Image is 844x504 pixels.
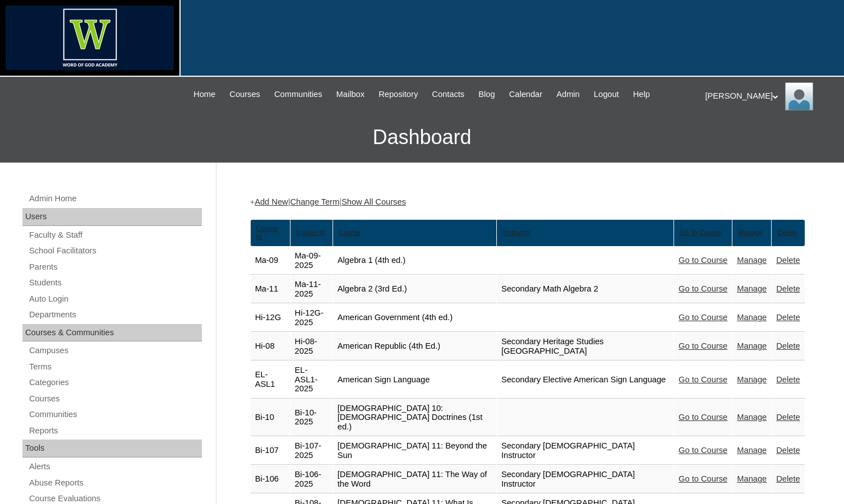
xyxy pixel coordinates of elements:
a: Go to Course [679,413,727,422]
a: Delete [776,446,800,455]
a: Manage [737,413,767,422]
a: Terms [28,360,202,374]
a: Reports [28,424,202,438]
a: Alerts [28,460,202,474]
a: Manage [737,256,767,265]
td: Bi-106 [251,465,290,493]
a: School Facilitators [28,244,202,258]
a: Help [628,88,656,101]
a: Manage [737,446,767,455]
td: Bi-106-2025 [290,465,333,493]
a: Delete [776,341,800,350]
td: Algebra 1 (4th ed.) [333,247,496,275]
a: Delete [776,413,800,422]
u: Course [339,229,361,237]
td: [DEMOGRAPHIC_DATA] 10: [DEMOGRAPHIC_DATA] Doctrines (1st ed.) [333,399,496,437]
a: Auto Login [28,292,202,306]
a: Go to Course [679,313,727,322]
td: Bi-107-2025 [290,437,333,465]
a: Manage [737,375,767,384]
td: EL-ASL1 [251,361,290,399]
span: Communities [274,88,322,101]
a: Departments [28,308,202,322]
div: Tools [22,440,202,457]
a: Admin Home [28,192,202,206]
a: Logout [588,88,625,101]
h3: Dashboard [6,112,838,163]
a: Delete [776,256,800,265]
a: Abuse Reports [28,476,202,490]
td: Ma-09-2025 [290,247,333,275]
td: Ma-09 [251,247,290,275]
a: Go to Course [679,256,727,265]
a: Go to Course [679,341,727,350]
span: Help [633,88,650,101]
a: Categories [28,376,202,390]
td: Bi-107 [251,437,290,465]
a: Admin [551,88,585,101]
td: Secondary Elective American Sign Language [497,361,674,399]
a: Manage [737,313,767,322]
span: Admin [556,88,580,101]
a: Blog [473,88,500,101]
a: Courses [28,392,202,406]
a: Calendar [504,88,548,101]
u: Instructor [502,229,531,237]
a: Mailbox [331,88,371,101]
a: Students [28,276,202,290]
a: Go to Course [679,474,727,483]
img: Melanie Sevilla [785,82,813,110]
a: Manage [737,284,767,293]
td: American Republic (4th Ed.) [333,332,496,360]
a: Delete [776,375,800,384]
a: Go to Course [679,375,727,384]
a: Communities [28,408,202,422]
span: Home [193,88,215,101]
a: Delete [776,313,800,322]
a: Manage [737,474,767,483]
a: Delete [776,474,800,483]
a: Show All Courses [342,197,406,206]
a: Communities [269,88,328,101]
td: Hi-08 [251,332,290,360]
span: Calendar [509,88,542,101]
div: [PERSON_NAME] [705,82,833,110]
a: Contacts [426,88,470,101]
td: Algebra 2 (3rd Ed.) [333,275,496,303]
div: Users [22,208,202,226]
a: Go to Course [679,284,727,293]
u: Delete [777,229,797,237]
a: Faculty & Staff [28,228,202,242]
td: EL-ASL1-2025 [290,361,333,399]
a: Change Term [290,197,339,206]
td: [DEMOGRAPHIC_DATA] 11: The Way of the Word [333,465,496,493]
td: Secondary [DEMOGRAPHIC_DATA] Instructor [497,437,674,465]
u: Go To Course [680,229,721,237]
a: Courses [224,88,266,101]
td: Bi-10 [251,399,290,437]
img: logo-white.png [6,6,174,70]
td: American Sign Language [333,361,496,399]
td: Hi-08-2025 [290,332,333,360]
td: Ma-11 [251,275,290,303]
div: + | | [250,196,805,208]
td: [DEMOGRAPHIC_DATA] 11: Beyond the Sun [333,437,496,465]
span: Repository [379,88,418,101]
a: Home [188,88,221,101]
span: Mailbox [336,88,365,101]
td: Ma-11-2025 [290,275,333,303]
u: Unique Id [296,229,325,237]
td: Secondary Math Algebra 2 [497,275,674,303]
td: Secondary [DEMOGRAPHIC_DATA] Instructor [497,465,674,493]
u: Manage [738,229,762,237]
span: Courses [229,88,260,101]
td: Bi-10-2025 [290,399,333,437]
span: Logout [594,88,619,101]
a: Delete [776,284,800,293]
span: Blog [478,88,495,101]
a: Campuses [28,344,202,358]
a: Repository [373,88,423,101]
span: Contacts [432,88,464,101]
u: Course Id [256,225,278,241]
td: Hi-12G [251,304,290,332]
